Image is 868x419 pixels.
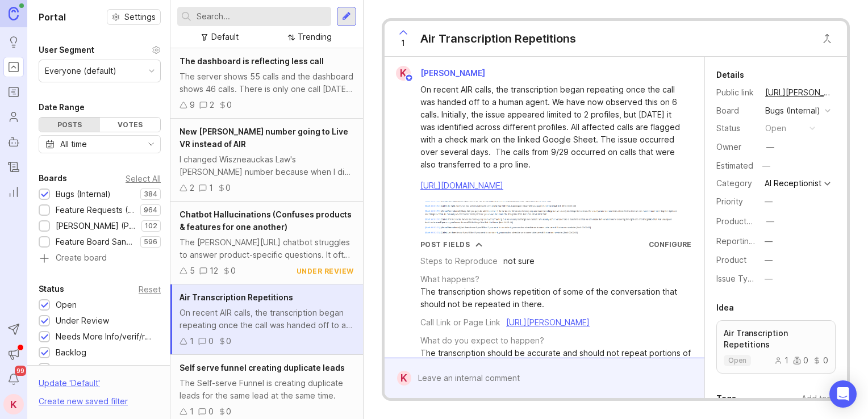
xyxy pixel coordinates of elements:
div: Public link [716,86,756,99]
a: K[PERSON_NAME] [389,66,494,81]
div: Status [39,282,64,296]
div: 0 [208,335,214,347]
a: [URL][DOMAIN_NAME] [420,181,503,190]
div: 0 [227,99,232,111]
img: https://canny-assets.io/images/dceb50e3e51c18345c0e73ca480e9aa3.png [420,201,682,234]
div: Air Transcription Repetitions [420,31,576,47]
span: [PERSON_NAME] [420,68,485,78]
a: Configure [649,240,691,249]
button: Notifications [3,369,24,389]
div: — [765,273,773,285]
button: Announcements [3,344,24,364]
div: Candidate [56,362,95,375]
div: Update ' Default ' [39,377,100,395]
p: Air Transcription Repetitions [724,328,828,350]
span: 99 [15,366,26,376]
div: Everyone (default) [45,65,116,77]
div: Post Fields [420,240,470,249]
button: K [3,394,24,414]
div: Trending [298,31,332,43]
div: 12 [210,265,218,277]
div: The transcription should be accurate and should not repeat portions of the call. [420,347,691,372]
input: Search... [197,10,327,23]
div: — [766,141,774,153]
h1: Portal [39,10,66,24]
div: open [765,122,786,135]
a: Air Transcription Repetitionsopen100 [716,320,836,374]
div: The transcription shows repetition of some of the conversation that should not be repeated in there. [420,286,691,311]
div: 1 [774,357,788,364]
label: Issue Type [716,274,758,283]
a: Air Transcription RepetitionsOn recent AIR calls, the transcription began repeating once the call... [170,284,363,355]
div: Posts [39,118,100,132]
span: The dashboard is reflecting less call [180,56,324,66]
div: Status [716,122,756,135]
p: 384 [144,190,157,199]
div: Boards [39,171,67,185]
div: Create new saved filter [39,395,128,408]
div: 0 [226,182,231,194]
label: Priority [716,196,743,206]
label: Product [716,255,746,265]
div: On recent AIR calls, the transcription began repeating once the call was handed off to a human ag... [180,307,354,332]
span: New [PERSON_NAME] number going to Live VR instead of AIR [180,127,348,149]
div: Steps to Reproduce [420,255,498,267]
div: Date Range [39,100,85,114]
div: 0 [226,405,231,418]
div: Estimated [716,162,753,170]
label: ProductboardID [716,216,777,226]
p: 596 [144,237,157,246]
button: Close button [816,27,838,50]
div: Open [56,299,77,311]
div: What do you expect to happen? [420,334,544,347]
button: Send to Autopilot [3,319,24,340]
a: Ideas [3,32,24,52]
div: Select All [126,175,161,182]
div: 1 [190,335,194,347]
div: 0 [231,265,236,277]
div: not sure [503,255,535,267]
div: Tags [716,392,736,405]
p: 102 [145,221,157,231]
div: under review [297,266,354,276]
span: 1 [401,37,405,49]
div: Needs More Info/verif/repro [56,330,155,343]
span: Self serve funnel creating duplicate leads [180,363,345,372]
div: — [766,215,774,228]
div: 0 [208,405,214,418]
div: Bugs (Internal) [56,188,111,200]
div: K [397,371,411,386]
p: open [728,356,746,365]
img: Canny Home [9,7,19,20]
div: 1 [209,182,213,194]
div: AI Receptionist [765,179,821,187]
div: — [765,195,773,208]
div: K [396,66,411,81]
a: Autopilot [3,132,24,152]
button: ProductboardID [763,214,778,229]
div: Open Intercom Messenger [829,380,857,408]
div: Add tags [802,392,836,405]
div: — [765,235,773,248]
div: On recent AIR calls, the transcription began repeating once the call was handed off to a human ag... [420,83,682,171]
a: The dashboard is reflecting less callThe server shows 55 calls and the dashboard shows 46 calls. ... [170,48,363,119]
div: The [PERSON_NAME][URL] chatbot struggles to answer product-specific questions. It often confuses ... [180,236,354,261]
div: Backlog [56,346,86,359]
div: The Self-serve Funnel is creating duplicate leads for the same lead at the same time. [180,377,354,402]
div: Bugs (Internal) [765,104,820,117]
a: Users [3,107,24,127]
div: Idea [716,301,734,315]
a: Changelog [3,157,24,177]
svg: toggle icon [142,140,160,149]
div: — [765,254,773,266]
div: 0 [226,335,231,347]
div: 0 [793,357,808,364]
span: Air Transcription Repetitions [180,292,293,302]
button: Settings [107,9,161,25]
div: Under Review [56,315,109,327]
div: 5 [190,265,195,277]
div: 2 [210,99,214,111]
a: Reporting [3,182,24,202]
